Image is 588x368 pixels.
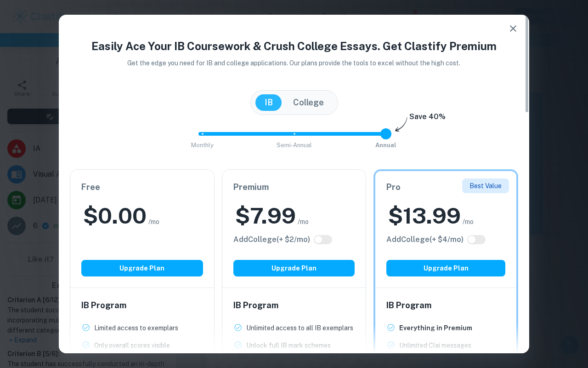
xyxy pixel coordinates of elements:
[81,181,203,194] h6: Free
[81,260,203,276] button: Upgrade Plan
[386,181,505,194] h6: Pro
[386,234,464,245] h6: Click to see all the additional College features.
[81,299,203,312] h6: IB Program
[94,323,178,333] p: Limited access to exemplars
[191,142,214,149] span: Monthly
[375,142,396,149] span: Annual
[409,111,446,127] h6: Save 40%
[83,201,147,230] h2: $ 0.00
[277,142,312,149] span: Semi-Annual
[386,260,505,276] button: Upgrade Plan
[298,217,309,227] span: /mo
[233,181,355,194] h6: Premium
[233,234,310,245] h6: Click to see all the additional College features.
[70,38,518,54] h4: Easily Ace Your IB Coursework & Crush College Essays. Get Clastify Premium
[255,94,282,111] button: IB
[395,117,407,132] img: subscription-arrow.svg
[399,323,472,333] p: Everything in Premium
[233,260,355,276] button: Upgrade Plan
[388,201,461,230] h2: $ 13.99
[233,299,355,312] h6: IB Program
[246,323,353,333] p: Unlimited access to all IB exemplars
[386,299,505,312] h6: IB Program
[235,201,296,230] h2: $ 7.99
[463,217,474,227] span: /mo
[284,94,333,111] button: College
[469,181,502,191] p: Best Value
[148,217,159,227] span: /mo
[115,58,474,68] p: Get the edge you need for IB and college applications. Our plans provide the tools to excel witho...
